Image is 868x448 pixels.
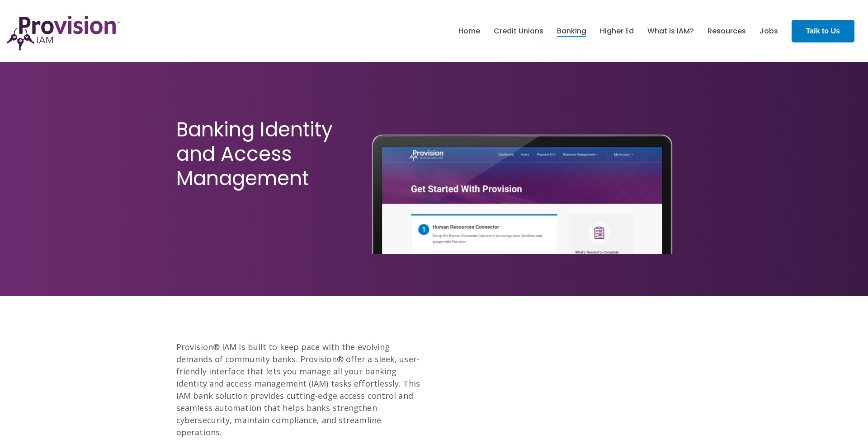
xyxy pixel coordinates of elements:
a: Banking [557,23,586,39]
img: ProvisionIAM-Logo-Purple [7,16,120,51]
a: Higher Ed [600,23,634,39]
a: Home [458,23,480,39]
span: Banking Identity and Access Management [176,116,333,192]
a: What is IAM? [647,23,694,39]
nav: menu [452,17,785,46]
p: Provision® IAM is built to keep pace with the evolving demands of community banks. Provision® off... [176,341,427,439]
a: Talk to Us [792,20,854,42]
strong: Talk to Us [806,27,840,35]
a: Resources [708,23,746,39]
a: Credit Unions [494,23,543,39]
a: Jobs [759,23,778,39]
